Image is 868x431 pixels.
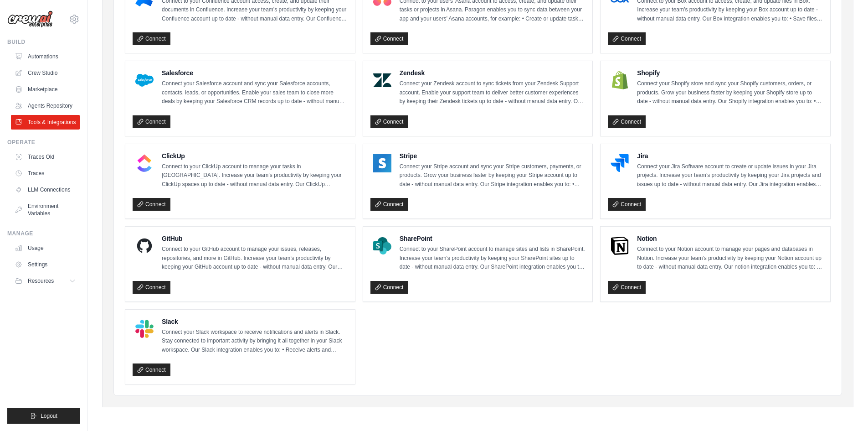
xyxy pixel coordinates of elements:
[370,281,408,294] a: Connect
[162,328,348,355] p: Connect your Slack workspace to receive notifications and alerts in Slack. Stay connected to impo...
[637,79,823,106] p: Connect your Shopify store and sync your Shopify customers, orders, or products. Grow your busine...
[162,68,348,78] h4: Salesforce
[135,154,154,172] img: ClickUp Logo
[11,182,80,197] a: LLM Connections
[373,71,391,89] img: Zendesk Logo
[400,68,586,78] h4: Zendesk
[7,10,53,28] img: Logo
[637,151,823,161] h4: Jira
[637,162,823,189] p: Connect your Jira Software account to create or update issues in your Jira projects. Increase you...
[7,139,80,146] div: Operate
[162,162,348,189] p: Connect to your ClickUp account to manage your tasks in [GEOGRAPHIC_DATA]. Increase your team’s p...
[11,115,80,130] a: Tools & Integrations
[373,237,391,255] img: SharePoint Logo
[41,412,57,420] span: Logout
[162,79,348,106] p: Connect your Salesforce account and sync your Salesforce accounts, contacts, leads, or opportunit...
[133,32,170,45] a: Connect
[637,234,823,243] h4: Notion
[11,241,80,255] a: Usage
[135,71,154,89] img: Salesforce Logo
[11,150,80,164] a: Traces Old
[133,363,170,376] a: Connect
[135,237,154,255] img: GitHub Logo
[28,277,54,285] span: Resources
[637,68,823,78] h4: Shopify
[608,198,646,211] a: Connect
[370,115,408,128] a: Connect
[11,199,80,221] a: Environment Variables
[11,274,80,288] button: Resources
[11,66,80,80] a: Crew Studio
[162,245,348,272] p: Connect to your GitHub account to manage your issues, releases, repositories, and more in GitHub....
[11,166,80,181] a: Traces
[7,408,80,424] button: Logout
[11,49,80,64] a: Automations
[608,281,646,294] a: Connect
[611,154,629,172] img: Jira Logo
[400,151,586,161] h4: Stripe
[11,82,80,97] a: Marketplace
[611,237,629,255] img: Notion Logo
[162,151,348,161] h4: ClickUp
[400,79,586,106] p: Connect your Zendesk account to sync tickets from your Zendesk Support account. Enable your suppo...
[133,115,170,128] a: Connect
[373,154,391,172] img: Stripe Logo
[133,198,170,211] a: Connect
[400,162,586,189] p: Connect your Stripe account and sync your Stripe customers, payments, or products. Grow your busi...
[637,245,823,272] p: Connect to your Notion account to manage your pages and databases in Notion. Increase your team’s...
[608,32,646,45] a: Connect
[162,234,348,243] h4: GitHub
[400,234,586,243] h4: SharePoint
[7,38,80,46] div: Build
[162,317,348,326] h4: Slack
[11,257,80,272] a: Settings
[400,245,586,272] p: Connect to your SharePoint account to manage sites and lists in SharePoint. Increase your team’s ...
[608,115,646,128] a: Connect
[370,32,408,45] a: Connect
[135,320,154,338] img: Slack Logo
[11,99,80,113] a: Agents Repository
[822,387,868,431] iframe: Chat Widget
[370,198,408,211] a: Connect
[133,281,170,294] a: Connect
[7,230,80,237] div: Manage
[611,71,629,89] img: Shopify Logo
